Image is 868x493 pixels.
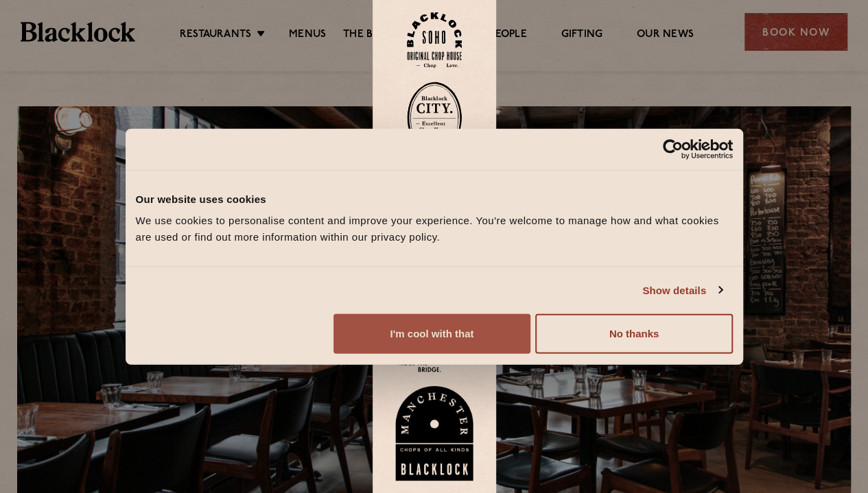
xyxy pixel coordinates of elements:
[136,213,733,245] div: We use cookies to personalise content and improve your experience. You're welcome to manage how a...
[333,314,530,354] button: I'm cool with that
[136,191,733,207] div: Our website uses cookies
[407,12,462,68] img: Soho-stamp-default.svg
[642,282,722,298] a: Show details
[535,314,732,354] button: No thanks
[407,82,462,154] img: City-stamp-default.svg
[613,139,733,159] a: Usercentrics Cookiebot - opens in a new window
[393,386,476,481] img: BL_Manchester_Logo-bleed.png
